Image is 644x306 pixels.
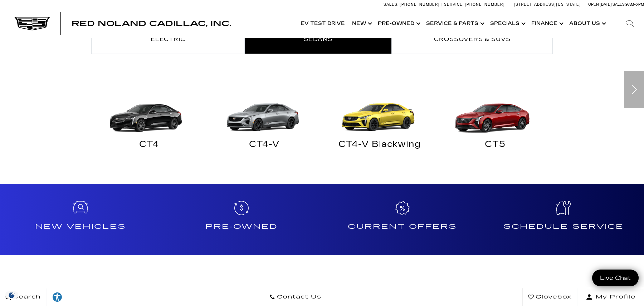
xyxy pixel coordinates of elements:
div: Next slide [624,71,644,108]
h4: New Vehicles [3,221,158,232]
a: Red Noland Cadillac, Inc. [72,20,231,27]
img: Cadillac Dark Logo with Cadillac White Text [14,17,50,30]
h4: Current Offers [325,221,480,232]
div: Sedans [91,82,553,156]
img: CT5 [441,82,550,136]
a: About Us [566,9,608,38]
span: My Profile [593,292,636,302]
div: Explore your accessibility options [47,292,68,302]
span: Live Chat [596,274,634,282]
span: Electric [151,36,185,43]
a: Live Chat [592,270,639,286]
button: Open user profile menu [577,288,644,306]
span: Contact Us [275,292,321,302]
section: Click to Open Cookie Consent Modal [4,291,20,299]
li: Electric [91,25,245,54]
a: CT4 CT4 [91,82,207,156]
img: Opt-Out Icon [4,291,20,299]
a: Current Offers [322,184,483,255]
a: New [348,9,374,38]
span: [PHONE_NUMBER] [400,2,440,7]
a: CT4-V CT4-V [207,82,322,156]
img: CT4-V [210,82,319,136]
span: Sales: [384,2,399,7]
a: Service & Parts [423,9,487,38]
span: Glovebox [534,292,572,302]
span: Sales: [613,2,625,7]
div: CT4-V [212,141,317,150]
a: Glovebox [522,288,577,306]
span: Open [DATE] [588,2,612,7]
a: Service: [PHONE_NUMBER] [441,3,507,6]
a: Pre-Owned [161,184,322,255]
a: [STREET_ADDRESS][US_STATE] [514,2,581,7]
span: Crossovers & SUVs [434,36,511,43]
span: 9 AM-6 PM [625,2,644,7]
span: Red Noland Cadillac, Inc. [72,19,231,28]
span: Service: [444,2,464,7]
div: CT4-V Blackwing [327,141,432,150]
h4: Pre-Owned [164,221,319,232]
li: Sedans [245,25,392,54]
span: Sedans [304,36,332,43]
div: CT4 [97,141,201,150]
img: CT4-V Blackwing [326,82,434,136]
a: Schedule Service [483,184,644,255]
a: CT4-V Blackwing CT4-V Blackwing [322,82,438,156]
a: Finance [528,9,566,38]
span: [PHONE_NUMBER] [465,2,505,7]
a: Explore your accessibility options [47,288,68,306]
span: Search [11,292,41,302]
a: Contact Us [264,288,327,306]
li: Crossovers & SUVs [392,25,553,54]
a: Specials [487,9,528,38]
a: CT5 CT5 [438,82,553,156]
div: CT5 [443,141,548,150]
div: Search [615,9,644,38]
h4: Schedule Service [486,221,641,232]
img: CT4 [93,82,201,136]
a: EV Test Drive [297,9,348,38]
a: Sales: [PHONE_NUMBER] [384,3,441,6]
a: Pre-Owned [374,9,423,38]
